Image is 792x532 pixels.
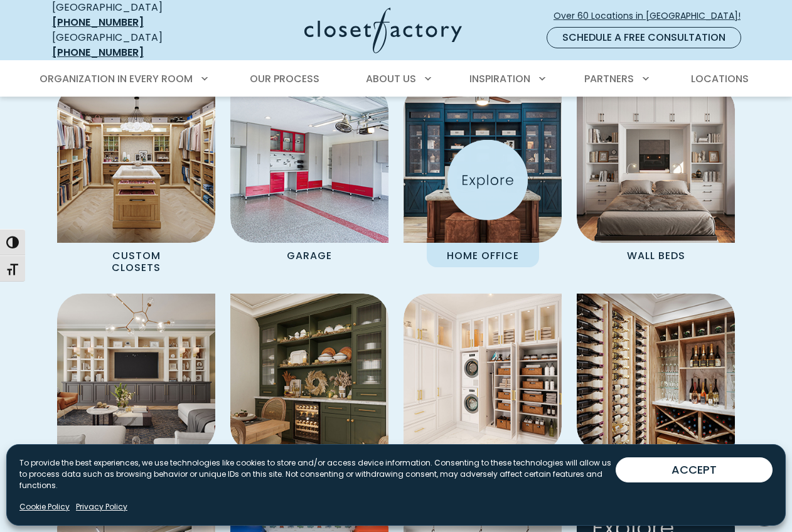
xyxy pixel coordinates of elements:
[607,243,705,267] p: Wall Beds
[52,15,144,29] a: [PHONE_NUMBER]
[469,72,530,86] span: Inspiration
[577,85,735,243] img: Wall Bed
[404,85,562,279] a: Home Office featuring desk and custom cabinetry Home Office
[57,85,215,279] a: Custom Closet with island Custom Closets
[230,294,388,452] img: Wall unit
[76,501,127,513] a: Privacy Policy
[577,85,735,279] a: Wall Bed Wall Beds
[553,5,751,27] a: Over 60 Locations in [GEOGRAPHIC_DATA]!
[250,72,319,86] span: Our Process
[366,72,416,86] span: About Us
[230,85,388,243] img: Garage Cabinets
[52,45,144,60] a: [PHONE_NUMBER]
[427,243,539,267] p: Home Office
[267,243,352,267] p: Garage
[691,72,749,86] span: Locations
[616,457,773,482] button: ACCEPT
[57,294,215,487] a: Entertainment Center Entertainment Centers
[73,243,200,279] p: Custom Closets
[577,294,735,452] img: Custom Pantry
[304,8,462,53] img: Closet Factory Logo
[404,294,562,452] img: Custom Laundry Room
[57,294,215,452] img: Entertainment Center
[19,501,70,513] a: Cookie Policy
[19,457,616,491] p: To provide the best experiences, we use technologies like cookies to store and/or access device i...
[584,72,634,86] span: Partners
[230,85,388,279] a: Garage Cabinets Garage
[31,61,761,97] nav: Primary Menu
[554,9,751,23] span: Over 60 Locations in [GEOGRAPHIC_DATA]!
[52,30,206,60] div: [GEOGRAPHIC_DATA]
[230,294,388,487] a: Wall unit Wall Units
[57,85,215,243] img: Custom Closet with island
[547,27,741,48] a: Schedule a Free Consultation
[40,72,193,86] span: Organization in Every Room
[577,294,735,487] a: Custom Pantry Pantry & Wine Storage
[404,294,562,487] a: Custom Laundry Room Laundry Room
[395,77,569,251] img: Home Office featuring desk and custom cabinetry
